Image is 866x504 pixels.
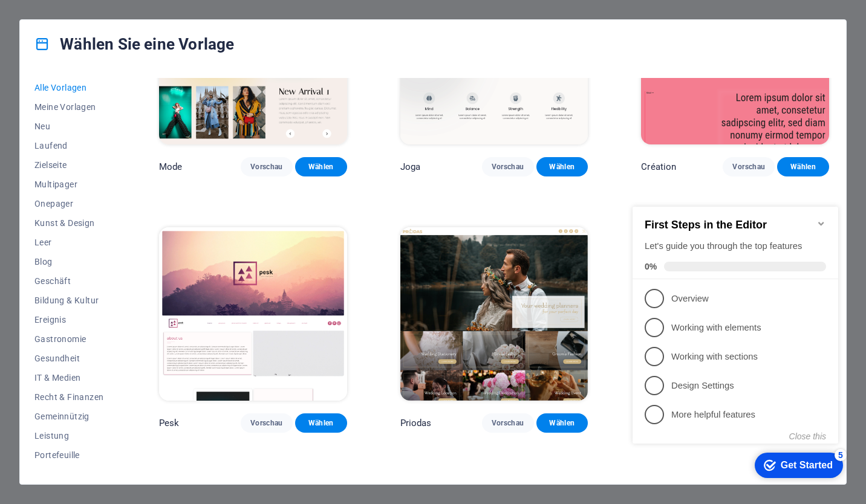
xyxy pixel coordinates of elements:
[34,237,106,247] span: Leer
[189,30,198,39] div: Minimize checklist
[17,73,36,82] span: 0%
[241,157,293,176] button: Vorschau
[400,227,588,400] img: Priodas
[34,465,106,484] button: Dienste
[34,102,106,112] span: Meine Vorlagen
[34,199,106,208] span: Onepager
[5,153,210,182] li: Working with sections
[34,97,106,117] button: Meine Vorlagen
[44,190,189,203] p: Design Settings
[34,121,106,131] span: Neu
[34,83,106,92] span: Alle Vorlagen
[492,162,524,172] span: Vorschau
[34,373,106,383] span: IT & Medien
[159,227,347,400] img: Pesk
[34,117,106,136] button: Neu
[34,334,106,344] span: Gastronomie
[159,161,183,173] p: Mode
[44,161,189,174] p: Working with sections
[34,257,106,267] span: Blog
[153,271,205,282] div: Get Started
[5,124,210,153] li: Working with elements
[17,30,198,42] h2: First Steps in the Editor
[34,392,106,402] span: Recht & Finanzen
[305,162,337,172] span: Wählen
[159,417,180,429] p: Pesk
[34,291,106,310] button: Bildung & Kultur
[546,162,579,172] span: Wählen
[400,417,432,429] p: Priodas
[492,418,524,428] span: Vorschau
[34,296,106,305] span: Bildung & Kultur
[34,175,106,194] button: Multipager
[34,271,106,291] button: Geschäft
[305,418,337,428] span: Wählen
[34,78,106,97] button: Alle Vorlagen
[34,233,106,252] button: Leer
[44,219,189,232] p: More helpful features
[60,34,234,54] font: Wählen Sie eine Vorlage
[536,157,588,176] button: Wählen
[250,418,283,428] span: Vorschau
[127,263,215,289] div: Get Started 5 items remaining, 0% complete
[34,252,106,271] button: Blog
[17,51,198,63] div: Let's guide you through the top features
[5,182,210,211] li: Design Settings
[34,310,106,329] button: Ereignis
[732,162,765,172] span: Vorschau
[34,136,106,155] button: Laufend
[787,162,819,172] span: Wählen
[777,157,829,176] button: Wählen
[5,95,210,124] li: Overview
[641,161,676,173] p: Création
[34,354,106,363] span: Gesundheit
[241,413,293,433] button: Vorschau
[546,418,579,428] span: Wählen
[161,242,198,252] button: Close this
[34,426,106,445] button: Leistung
[34,179,106,189] span: Multipager
[723,157,775,176] button: Vorschau
[34,141,106,150] span: Laufend
[34,213,106,233] button: Kunst & Design
[482,413,534,433] button: Vorschau
[44,103,189,116] p: Overview
[250,162,283,172] span: Vorschau
[207,260,219,272] div: 5
[34,431,106,441] span: Leistung
[295,157,347,176] button: Wählen
[34,160,106,170] span: Zielseite
[34,315,106,325] span: Ereignis
[295,413,347,433] button: Wählen
[34,349,106,368] button: Gesundheit
[34,194,106,213] button: Onepager
[482,157,534,176] button: Vorschau
[536,413,588,433] button: Wählen
[34,218,106,228] span: Kunst & Design
[34,407,106,426] button: Gemeinnützig
[34,450,106,460] span: Portefeuille
[34,368,106,387] button: IT & Medien
[5,211,210,240] li: More helpful features
[34,276,106,286] span: Geschäft
[34,329,106,349] button: Gastronomie
[34,387,106,407] button: Recht & Finanzen
[44,132,189,145] p: Working with elements
[34,412,106,421] span: Gemeinnützig
[34,445,106,465] button: Portefeuille
[400,161,421,173] p: Joga
[34,155,106,175] button: Zielseite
